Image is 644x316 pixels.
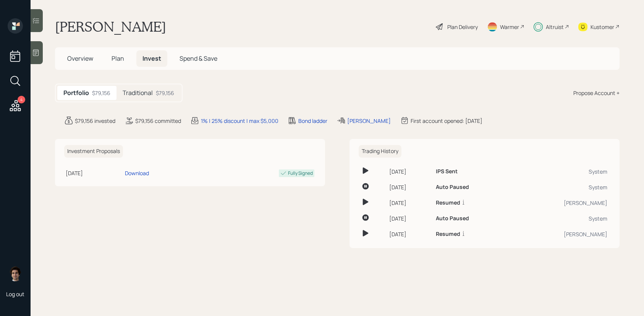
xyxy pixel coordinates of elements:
[500,23,519,31] div: Warmer
[142,54,161,63] span: Invest
[156,89,174,97] div: $79,156
[75,117,115,125] div: $79,156 invested
[514,230,607,238] div: [PERSON_NAME]
[112,54,124,63] span: Plan
[546,23,564,31] div: Altruist
[389,230,430,238] div: [DATE]
[514,183,607,191] div: System
[389,168,430,176] div: [DATE]
[447,23,478,31] div: Plan Delivery
[389,183,430,191] div: [DATE]
[63,89,89,97] h5: Portfolio
[123,89,153,97] h5: Traditional
[514,214,607,222] div: System
[514,199,607,207] div: [PERSON_NAME]
[6,290,24,298] div: Log out
[436,215,469,222] h6: Auto Paused
[135,117,181,125] div: $79,156 committed
[389,199,430,207] div: [DATE]
[288,170,313,177] div: Fully Signed
[514,168,607,176] div: System
[411,117,482,125] div: First account opened: [DATE]
[18,96,25,103] div: 4
[389,214,430,222] div: [DATE]
[8,266,23,281] img: harrison-schaefer-headshot-2.png
[359,145,401,158] h6: Trading History
[436,200,460,206] h6: Resumed
[55,18,166,35] h1: [PERSON_NAME]
[180,54,217,63] span: Spend & Save
[66,169,122,177] div: [DATE]
[347,117,391,125] div: [PERSON_NAME]
[125,169,149,177] div: Download
[436,184,469,190] h6: Auto Paused
[298,117,327,125] div: Bond ladder
[573,89,620,97] div: Propose Account +
[591,23,614,31] div: Kustomer
[436,231,460,237] h6: Resumed
[64,145,123,158] h6: Investment Proposals
[67,54,93,63] span: Overview
[92,89,110,97] div: $79,156
[201,117,278,125] div: 1% | 25% discount | max $5,000
[436,168,458,175] h6: IPS Sent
